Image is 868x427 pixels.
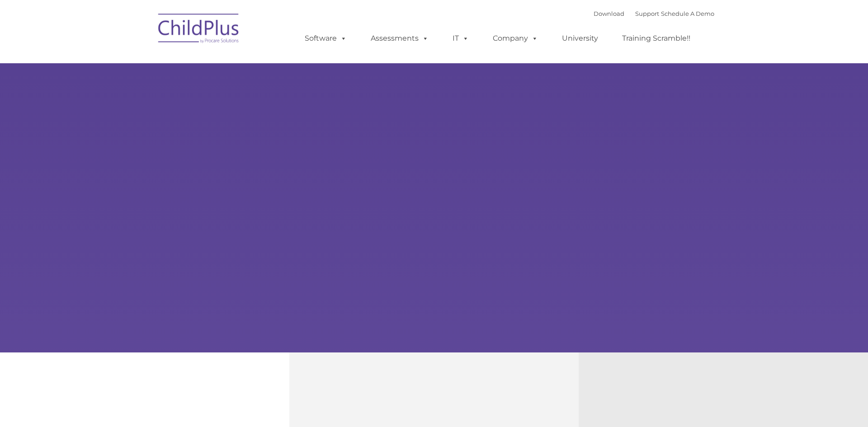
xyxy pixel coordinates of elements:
a: Assessments [362,29,438,47]
a: Software [296,29,356,47]
a: Support [635,10,659,17]
font: | [594,10,714,17]
a: Download [594,10,624,17]
a: Schedule A Demo [661,10,714,17]
a: Training Scramble!! [613,29,699,47]
img: ChildPlus by Procare Solutions [154,7,244,52]
a: University [553,29,607,47]
a: IT [443,29,478,47]
a: Company [484,29,547,47]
